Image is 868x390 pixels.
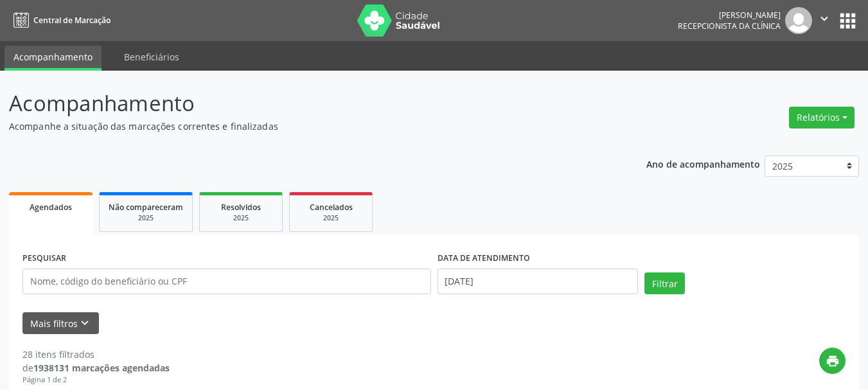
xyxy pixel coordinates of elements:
button: Filtrar [644,272,685,294]
button: apps [837,10,859,32]
button: Mais filtroskeyboard_arrow_down [22,312,99,335]
strong: 1938131 marcações agendadas [33,362,170,374]
div: 28 itens filtrados [22,348,170,361]
div: [PERSON_NAME] [678,10,781,21]
p: Acompanhe a situação das marcações correntes e finalizadas [9,120,604,133]
button: Relatórios [789,107,855,129]
div: 2025 [209,213,273,223]
button: print [819,348,846,374]
i: print [826,354,840,368]
i: keyboard_arrow_down [78,316,92,330]
label: DATA DE ATENDIMENTO [438,249,530,269]
p: Ano de acompanhamento [646,155,760,172]
div: 2025 [109,213,183,223]
span: Agendados [30,202,72,213]
img: img [785,7,812,34]
div: de [22,361,170,375]
span: Recepcionista da clínica [678,21,781,31]
div: Página 1 de 2 [22,375,170,386]
i:  [817,12,831,26]
input: Nome, código do beneficiário ou CPF [22,269,431,294]
a: Acompanhamento [4,46,102,71]
button:  [812,7,837,34]
label: PESQUISAR [22,249,66,269]
span: Resolvidos [221,202,261,213]
span: Central de Marcação [33,15,111,26]
p: Acompanhamento [9,87,604,120]
span: Cancelados [310,202,353,213]
a: Central de Marcação [9,10,111,31]
input: Selecione um intervalo [438,269,639,294]
div: 2025 [299,213,363,223]
a: Beneficiários [115,46,188,68]
span: Não compareceram [109,202,183,213]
